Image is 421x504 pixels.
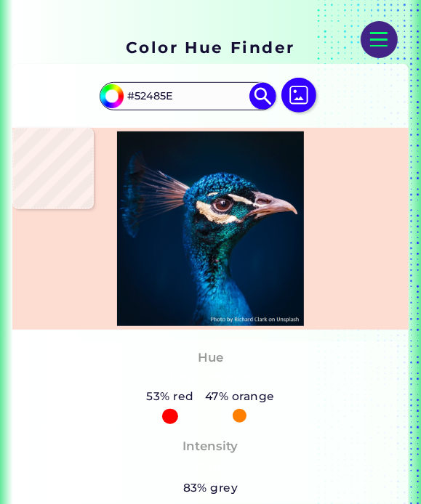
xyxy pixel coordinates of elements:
[199,387,280,406] h5: 47% orange
[126,36,295,58] h1: Color Hue Finder
[16,131,404,326] img: img_pavlin.jpg
[164,370,257,388] h3: Red-Orange
[198,347,223,368] h4: Hue
[190,459,231,476] h3: Pale
[122,84,253,108] input: type color..
[281,78,316,113] img: icon picture
[141,387,200,406] h5: 53% red
[183,479,238,497] h5: 83% grey
[183,436,238,457] h4: Intensity
[249,83,276,110] img: icon search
